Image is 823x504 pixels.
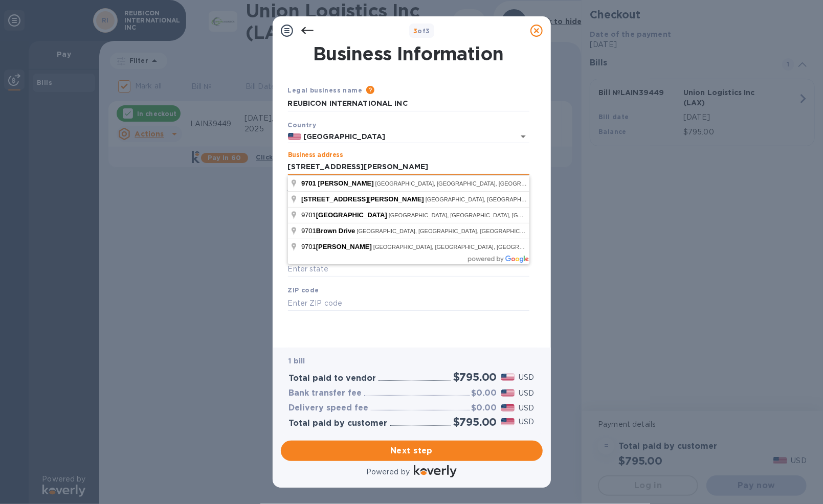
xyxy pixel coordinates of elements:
[519,417,534,427] p: USD
[318,179,374,187] span: [PERSON_NAME]
[288,152,343,158] label: Business address
[316,227,355,235] span: Brown Drive
[501,404,515,411] img: USD
[301,227,357,235] span: 9701
[289,388,362,398] h3: Bank transfer fee
[366,467,410,477] p: Powered by
[501,390,515,397] img: USD
[426,196,608,202] span: [GEOGRAPHIC_DATA], [GEOGRAPHIC_DATA], [GEOGRAPHIC_DATA]
[316,211,387,219] span: [GEOGRAPHIC_DATA]
[281,441,543,461] button: Next step
[519,388,534,399] p: USD
[288,86,363,94] b: Legal business name
[301,211,389,219] span: 9701
[375,180,558,187] span: [GEOGRAPHIC_DATA], [GEOGRAPHIC_DATA], [GEOGRAPHIC_DATA]
[288,262,529,277] input: Enter state
[472,403,497,413] h3: $0.00
[501,374,515,381] img: USD
[289,419,388,428] h3: Total paid by customer
[516,129,530,144] button: Open
[301,195,424,203] span: [STREET_ADDRESS][PERSON_NAME]
[414,465,457,477] img: Logo
[519,403,534,414] p: USD
[289,445,535,457] span: Next step
[501,418,515,425] img: USD
[288,286,319,294] b: ZIP code
[288,133,302,140] img: US
[288,121,317,129] b: Country
[289,357,305,365] b: 1 bill
[316,243,372,250] span: [PERSON_NAME]
[373,244,555,250] span: [GEOGRAPHIC_DATA], [GEOGRAPHIC_DATA], [GEOGRAPHIC_DATA]
[286,43,531,64] h1: Business Information
[472,388,497,398] h3: $0.00
[288,295,529,311] input: Enter ZIP code
[519,372,534,383] p: USD
[301,130,500,143] input: Select country
[301,243,373,250] span: 9701
[301,179,316,187] span: 9701
[413,27,430,35] b: of 3
[288,96,529,111] input: Enter legal business name
[289,374,376,383] h3: Total paid to vendor
[453,371,497,383] h2: $795.00
[413,27,417,35] span: 3
[288,159,529,175] input: Enter address
[289,403,369,413] h3: Delivery speed fee
[453,416,497,428] h2: $795.00
[357,228,539,234] span: [GEOGRAPHIC_DATA], [GEOGRAPHIC_DATA], [GEOGRAPHIC_DATA]
[389,212,571,218] span: [GEOGRAPHIC_DATA], [GEOGRAPHIC_DATA], [GEOGRAPHIC_DATA]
